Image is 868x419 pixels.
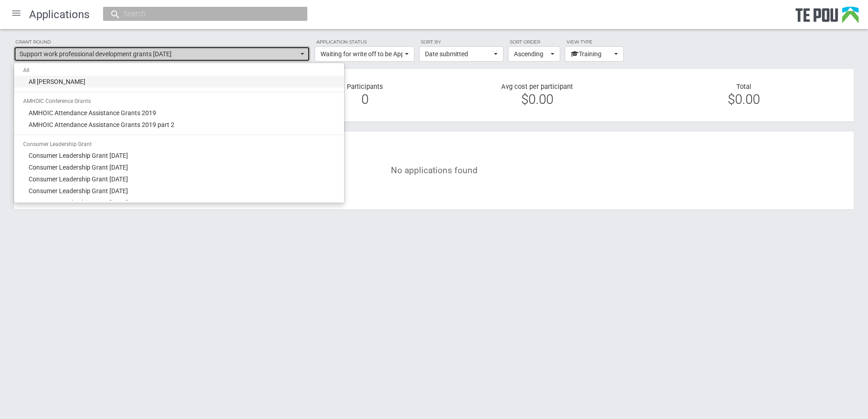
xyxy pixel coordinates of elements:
span: Training [571,49,612,58]
span: AMHOIC Conference Grants [23,98,91,104]
label: Sort by [419,38,503,46]
span: Consumer Leadership Grant [DATE] [29,186,128,195]
button: Training [565,46,624,62]
label: Application status [315,38,414,46]
span: Consumer Leadership Grant [DATE] [29,151,128,160]
div: 0 [303,95,427,103]
div: $0.00 [441,95,634,103]
span: Support work professional development grants [DATE] [20,49,298,58]
div: $0.00 [647,95,840,103]
span: AMHOIC Attendance Assistance Grants 2019 part 2 [29,120,174,129]
button: Waiting for write off to be Approved [315,46,414,62]
span: Consumer Leadership Grant [DATE] [29,163,128,172]
div: Participants [296,83,434,108]
button: Support work professional development grants [DATE] [14,46,310,62]
div: Total [641,83,847,104]
span: All [23,67,30,73]
span: Waiting for write off to be Approved [321,49,403,58]
div: No applications found [48,166,820,175]
span: Consumer Leadership Grant [DATE] [29,175,128,184]
span: AMHOIC Attendance Assistance Grants 2019 [29,108,156,117]
label: Sort order [508,38,560,46]
label: Grant round [14,38,310,46]
span: Date submitted [425,49,492,58]
button: Date submitted [419,46,503,62]
button: Ascending [508,46,560,62]
div: Avg cost per participant [434,83,641,108]
input: Search [121,9,281,19]
label: View type [565,38,624,46]
span: All [PERSON_NAME] [29,77,85,86]
span: Ascending [514,49,548,58]
span: Consumer Leadership Grant [DATE] [29,198,128,207]
span: Consumer Leadership Grant [23,141,92,147]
